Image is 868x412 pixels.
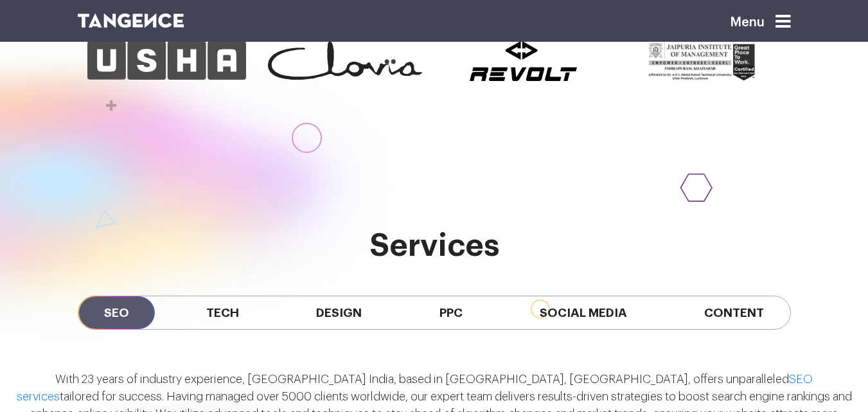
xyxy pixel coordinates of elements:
img: logo SVG [78,13,184,28]
span: SEO [78,296,155,329]
span: Content [678,296,790,329]
span: Social Media [514,296,653,329]
a: SEO services [17,373,813,402]
h2: services [78,229,791,264]
span: Design [290,296,387,329]
img: Clovia.svg [268,41,422,80]
span: Tech [181,296,265,329]
img: Revolt.svg [470,41,577,81]
span: PPC [414,296,488,329]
